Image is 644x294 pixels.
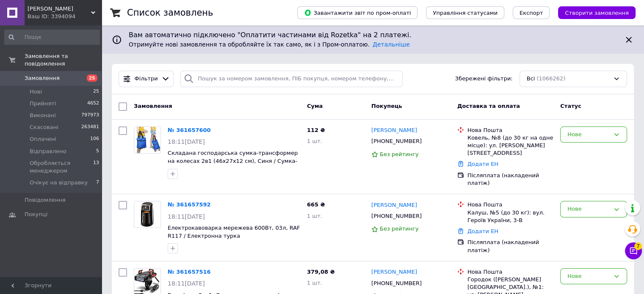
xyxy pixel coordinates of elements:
span: Збережені фільтри: [455,75,513,83]
div: Ковель, №8 (до 30 кг на одне місце): ул. [PERSON_NAME][STREET_ADDRESS] [467,134,553,157]
div: [PHONE_NUMBER] [370,211,423,222]
div: Післяплата (накладений платіж) [467,172,553,187]
div: Післяплата (накладений платіж) [467,239,553,254]
span: Нові [30,88,42,96]
h1: Список замовлень [127,8,213,18]
img: Фото товару [134,127,160,153]
a: Детальніше [373,41,410,48]
span: Оплачені [30,135,56,143]
span: 112 ₴ [307,127,325,133]
span: Завантажити звіт по пром-оплаті [304,9,411,16]
a: Фото товару [134,126,161,154]
button: Чат з покупцем7 [625,242,642,259]
a: Фото товару [134,201,161,228]
span: Обробляється менеджером [30,159,93,175]
span: 18:11[DATE] [168,138,205,145]
div: [PHONE_NUMBER] [370,136,423,147]
span: Статус [560,103,581,109]
span: 18:11[DATE] [168,280,205,287]
span: Виконані [30,112,56,119]
img: Фото товару [134,201,160,228]
a: Складана господарська сумка-трансформер на колесах 2в1 (46х27х12 см), Синя / Сумка-візок для прод... [168,150,298,172]
div: Калуш, №5 (до 30 кг): вул. Героїв України, 3-В [467,209,553,224]
a: Електрокавоварка мережева 600Вт, 03л, RAF R117 / Електронна турка [168,225,300,239]
span: Вам автоматично підключено "Оплатити частинами від Rozetka" на 2 платежі. [129,30,617,40]
input: Пошук [4,30,100,45]
span: 1 шт. [307,280,322,286]
div: Ваш ID: 3394094 [28,13,102,20]
div: Нове [567,272,610,281]
div: Нова Пошта [467,201,553,209]
a: № 361657592 [168,201,211,208]
div: Нова Пошта [467,268,553,276]
span: Замовлення [134,103,172,109]
a: № 361657516 [168,269,211,275]
span: HUGO [28,5,91,13]
button: Експорт [513,6,550,19]
span: Отримуйте нові замовлення та обробляйте їх так само, як і з Пром-оплатою. [129,41,410,48]
span: Прийняті [30,100,56,107]
div: Нове [567,205,610,214]
span: Без рейтингу [380,151,419,157]
span: 5 [96,148,99,155]
span: (1066262) [536,75,565,82]
span: Покупці [25,211,47,218]
span: 13 [93,159,99,175]
span: 106 [90,135,99,143]
span: 1 шт. [307,138,322,144]
div: Нова Пошта [467,126,553,134]
span: 4652 [87,100,99,107]
span: 7 [634,242,642,250]
span: Фільтри [135,75,158,83]
span: Експорт [520,10,543,16]
span: Покупець [371,103,402,109]
div: [PHONE_NUMBER] [370,278,423,289]
a: № 361657600 [168,127,211,133]
a: [PERSON_NAME] [371,126,417,135]
button: Управління статусами [426,6,504,19]
a: Додати ЕН [467,161,498,167]
input: Пошук за номером замовлення, ПІБ покупця, номером телефону, Email, номером накладної [180,71,403,87]
span: 379,08 ₴ [307,269,335,275]
button: Завантажити звіт по пром-оплаті [297,6,417,19]
button: Створити замовлення [558,6,636,19]
span: Управління статусами [433,10,498,16]
span: Очікує на відправку [30,179,88,187]
span: 665 ₴ [307,201,325,208]
span: Скасовані [30,124,58,131]
span: 1 шт. [307,213,322,219]
a: [PERSON_NAME] [371,201,417,209]
span: Cума [307,103,323,109]
span: 797973 [81,112,99,119]
a: Додати ЕН [467,228,498,234]
span: Створити замовлення [565,10,629,16]
a: Створити замовлення [550,9,636,16]
div: Нове [567,130,610,139]
a: [PERSON_NAME] [371,268,417,276]
span: 263481 [81,124,99,131]
span: Без рейтингу [380,225,419,232]
span: 7 [96,179,99,187]
span: Замовлення [25,74,60,82]
span: Замовлення та повідомлення [25,52,102,68]
span: Повідомлення [25,196,66,204]
span: 25 [87,74,97,82]
span: 18:11[DATE] [168,213,205,220]
span: 25 [93,88,99,96]
span: Доставка та оплата [457,103,520,109]
span: Всі [527,75,535,83]
span: Відправлено [30,148,66,155]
